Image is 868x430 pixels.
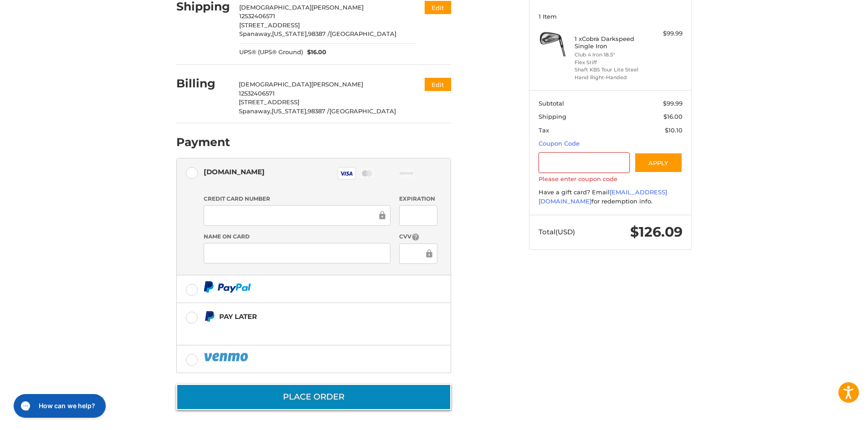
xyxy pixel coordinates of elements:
[308,107,329,115] span: 98387 /
[330,30,396,37] span: [GEOGRAPHIC_DATA]
[539,100,564,107] span: Subtotal
[176,135,230,149] h2: Payment
[575,59,644,66] li: Flex Stiff
[399,195,437,203] label: Expiration
[663,100,683,107] span: $99.99
[239,90,275,97] span: 12532406571
[539,228,575,236] span: Total (USD)
[176,76,230,91] h2: Billing
[9,391,108,421] iframe: Gorgias live chat messenger
[539,175,683,182] label: Please enter coupon code
[329,107,396,115] span: [GEOGRAPHIC_DATA]
[239,30,272,37] span: Spanaway,
[204,311,215,322] img: Pay Later icon
[539,140,580,147] a: Coupon Code
[239,4,312,11] span: [DEMOGRAPHIC_DATA]
[575,66,644,74] li: Shaft KBS Tour Lite Steel
[575,35,644,50] h4: 1 x Cobra Darkspeed Single Iron
[399,233,437,241] label: CVV
[630,223,683,240] span: $126.09
[539,188,667,205] a: [EMAIL_ADDRESS][DOMAIN_NAME]
[647,29,683,38] div: $99.99
[204,281,251,293] img: PayPal icon
[239,107,272,115] span: Spanaway,
[239,48,303,57] span: UPS® (UPS® Ground)
[308,30,330,37] span: 98387 /
[634,152,683,173] button: Apply
[425,78,451,91] button: Edit
[204,195,390,203] label: Credit Card Number
[539,152,630,173] input: Gift Certificate or Coupon Code
[539,188,683,206] div: Have a gift card? Email for redemption info.
[239,81,311,88] span: [DEMOGRAPHIC_DATA]
[663,113,683,120] span: $16.00
[665,126,683,134] span: $10.10
[219,309,394,324] div: Pay Later
[311,81,363,88] span: [PERSON_NAME]
[176,384,451,410] button: Place Order
[303,48,327,57] span: $16.00
[272,107,308,115] span: [US_STATE],
[575,51,644,59] li: Club 4 Iron 18.5°
[239,98,299,106] span: [STREET_ADDRESS]
[204,164,265,179] div: [DOMAIN_NAME]
[204,351,250,363] img: PayPal icon
[272,30,308,37] span: [US_STATE],
[539,126,549,134] span: Tax
[239,21,300,29] span: [STREET_ADDRESS]
[425,1,451,14] button: Edit
[539,13,683,20] h3: 1 Item
[239,12,275,20] span: 12532406571
[312,4,364,11] span: [PERSON_NAME]
[204,326,394,334] iframe: PayPal Message 1
[575,74,644,81] li: Hand Right-Handed
[539,113,566,120] span: Shipping
[204,233,390,241] label: Name on Card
